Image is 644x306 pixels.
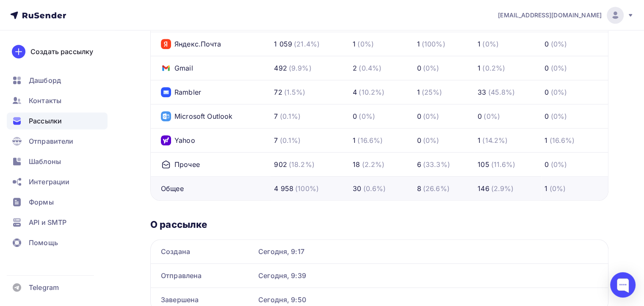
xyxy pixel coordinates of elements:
[423,111,439,121] div: (0%)
[544,111,549,121] div: 0
[550,63,567,73] div: (0%)
[161,183,184,194] div: Общее
[482,39,499,49] div: (0%)
[417,111,421,121] div: 0
[353,183,361,194] div: 30
[478,111,482,121] div: 0
[161,270,252,281] div: Отправлена
[353,87,357,97] div: 4
[544,135,547,145] div: 1
[482,135,508,145] div: (14.2%)
[29,177,69,187] span: Интеграции
[417,63,421,73] div: 0
[357,135,383,145] div: (16.6%)
[279,135,301,145] div: (0.1%)
[491,183,514,194] div: (2.9%)
[478,39,481,49] div: 1
[7,153,108,170] a: Шаблоны
[29,75,61,85] span: Дашборд
[417,39,420,49] div: 1
[478,87,486,97] div: 33
[417,183,421,194] div: 8
[478,183,489,194] div: 146
[29,156,61,167] span: Шаблоны
[274,183,293,194] div: 4 958
[423,135,439,145] div: (0%)
[7,133,108,150] a: Отправители
[417,87,420,97] div: 1
[7,112,108,129] a: Рассылки
[423,159,450,169] div: (33.3%)
[258,295,598,305] div: Сегодня, 9:50
[550,111,567,121] div: (0%)
[482,63,505,73] div: (0.2%)
[274,111,278,121] div: 7
[289,63,312,73] div: (9.9%)
[258,246,598,257] div: Сегодня, 9:17
[7,92,108,109] a: Контакты
[29,197,54,207] span: Формы
[30,46,93,57] div: Создать рассылку
[161,63,193,73] div: Gmail
[353,63,357,73] div: 2
[7,194,108,210] a: Формы
[29,116,62,126] span: Рассылки
[550,159,567,169] div: (0%)
[295,183,319,194] div: (100%)
[417,135,421,145] div: 0
[161,135,195,145] div: Yahoo
[423,63,439,73] div: (0%)
[29,217,66,227] span: API и SMTP
[359,111,375,121] div: (0%)
[161,295,252,305] div: Завершена
[484,111,500,121] div: (0%)
[359,63,381,73] div: (0.4%)
[478,159,489,169] div: 105
[359,87,384,97] div: (10.2%)
[544,63,549,73] div: 0
[274,63,287,73] div: 492
[284,87,306,97] div: (1.5%)
[549,135,575,145] div: (16.6%)
[258,270,598,281] div: Сегодня, 9:39
[353,111,357,121] div: 0
[544,87,549,97] div: 0
[353,39,356,49] div: 1
[362,159,385,169] div: (2.2%)
[279,111,301,121] div: (0.1%)
[488,87,515,97] div: (45.8%)
[289,159,315,169] div: (18.2%)
[274,159,287,169] div: 902
[161,111,232,121] div: Microsoft Outlook
[29,136,74,146] span: Отправители
[150,219,608,230] h3: О рассылке
[161,159,200,169] div: Прочее
[294,39,320,49] div: (21.4%)
[491,159,516,169] div: (11.6%)
[29,96,61,106] span: Контакты
[363,183,386,194] div: (0.6%)
[549,183,566,194] div: (0%)
[274,39,292,49] div: 1 059
[274,87,282,97] div: 72
[161,246,252,257] div: Создана
[353,159,360,169] div: 18
[7,72,108,89] a: Дашборд
[161,39,221,49] div: Яндекс.Почта
[498,7,634,24] a: [EMAIL_ADDRESS][DOMAIN_NAME]
[357,39,374,49] div: (0%)
[544,39,549,49] div: 0
[29,282,59,292] span: Telegram
[353,135,356,145] div: 1
[417,159,421,169] div: 6
[478,63,481,73] div: 1
[161,87,201,97] div: Rambler
[422,87,442,97] div: (25%)
[544,159,549,169] div: 0
[544,183,547,194] div: 1
[498,11,602,19] span: [EMAIL_ADDRESS][DOMAIN_NAME]
[274,135,278,145] div: 7
[478,135,481,145] div: 1
[550,39,567,49] div: (0%)
[550,87,567,97] div: (0%)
